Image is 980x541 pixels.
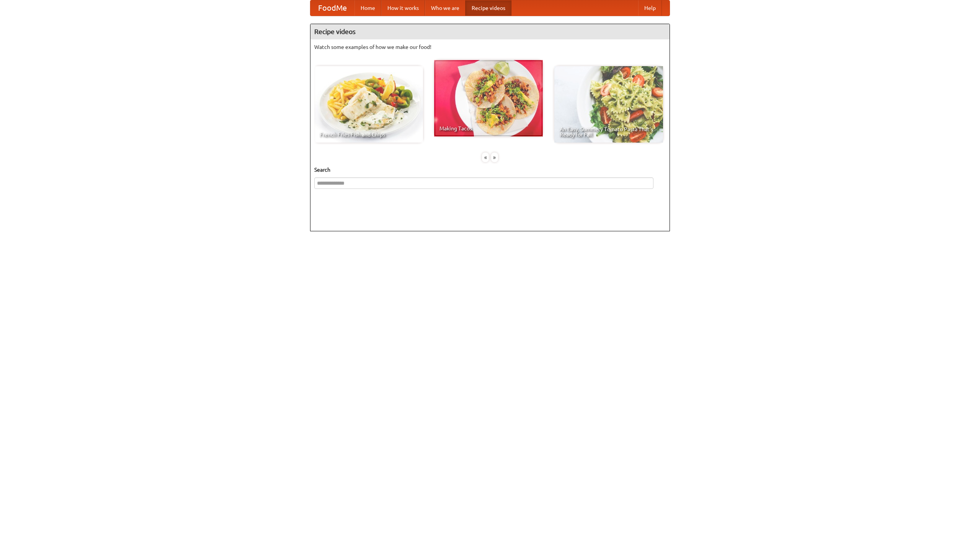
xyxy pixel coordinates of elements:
[482,153,489,162] div: «
[554,66,663,143] a: An Easy, Summery Tomato Pasta That's Ready for Fall
[310,24,670,39] h4: Recipe videos
[491,153,498,162] div: »
[381,0,425,16] a: How it works
[354,0,381,16] a: Home
[425,0,465,16] a: Who we are
[439,126,537,131] span: Making Tacos
[314,43,666,51] p: Watch some examples of how we make our food!
[638,0,662,16] a: Help
[314,66,423,143] a: French Fries Fish and Chips
[314,166,666,174] h5: Search
[465,0,511,16] a: Recipe videos
[320,132,418,137] span: French Fries Fish and Chips
[310,0,354,16] a: FoodMe
[560,127,658,137] span: An Easy, Summery Tomato Pasta That's Ready for Fall
[434,60,543,136] a: Making Tacos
